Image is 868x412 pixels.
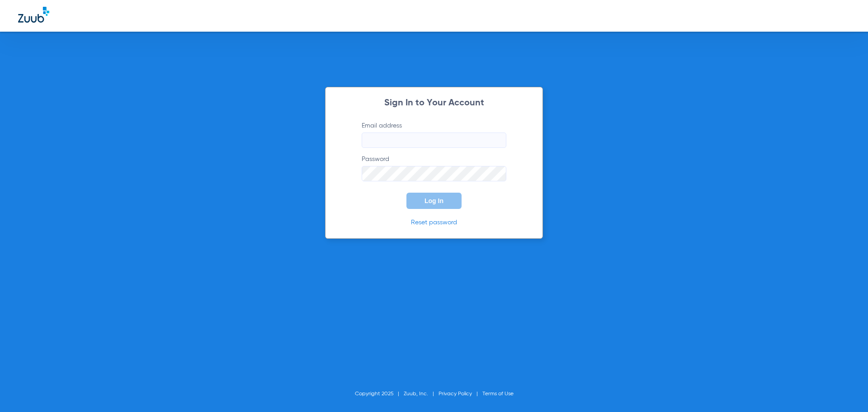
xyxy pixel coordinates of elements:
span: Log In [425,197,443,204]
li: Copyright 2025 [355,389,404,398]
button: Log In [406,193,462,209]
a: Privacy Policy [439,391,472,397]
img: Zuub Logo [18,7,49,23]
h2: Sign In to Your Account [348,99,520,108]
label: Password [362,155,506,181]
a: Terms of Use [482,391,514,397]
label: Email address [362,121,506,148]
a: Reset password [411,219,457,226]
input: Password [362,166,506,181]
li: Zuub, Inc. [404,389,439,398]
input: Email address [362,133,506,148]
